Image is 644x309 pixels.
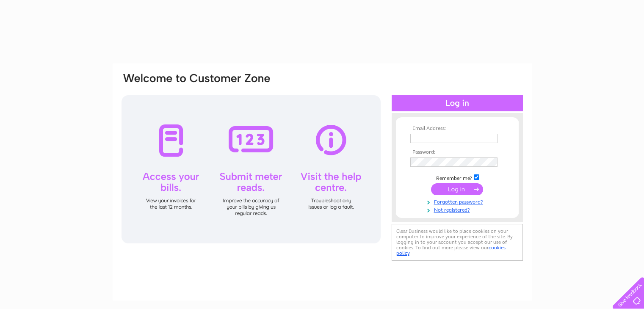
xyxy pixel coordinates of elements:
th: Password: [408,149,506,155]
th: Email Address: [408,126,506,132]
td: Remember me? [408,173,506,182]
a: Forgotten password? [410,197,506,205]
div: Clear Business would like to place cookies on your computer to improve your experience of the sit... [392,224,523,261]
input: Submit [431,183,483,195]
a: cookies policy [396,245,506,256]
a: Not registered? [410,205,506,213]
